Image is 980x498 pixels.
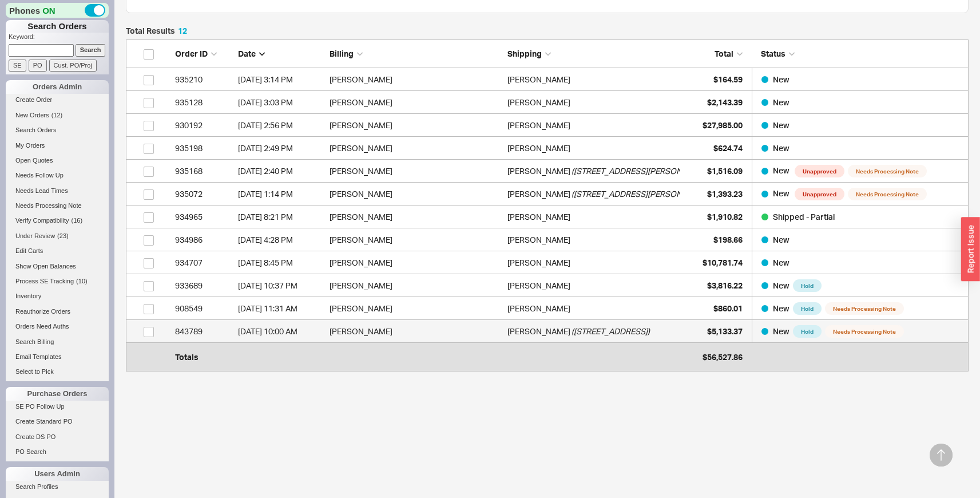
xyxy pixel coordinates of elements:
[238,251,324,274] div: 8/18/25 8:45 PM
[507,160,570,183] div: [PERSON_NAME]
[175,48,232,60] div: Order ID
[507,251,570,274] div: [PERSON_NAME]
[49,60,97,72] input: Cust. PO/Proj
[6,336,109,348] a: Search Billing
[685,48,743,60] div: Total
[773,74,789,84] span: New
[175,251,232,274] div: 934707
[126,114,969,137] a: 930192[DATE] 2:56 PM[PERSON_NAME][PERSON_NAME]$27,985.00New
[175,114,232,137] div: 930192
[507,48,680,60] div: Shipping
[6,260,109,272] a: Show Open Balances
[6,416,109,428] a: Create Standard PO
[773,97,789,107] span: New
[507,137,570,160] div: [PERSON_NAME]
[126,274,969,297] a: 933689[DATE] 10:37 PM[PERSON_NAME][PERSON_NAME]$3,816.22New Hold
[175,160,232,183] div: 935168
[330,251,502,274] div: [PERSON_NAME]
[572,183,776,205] span: ( [STREET_ADDRESS][PERSON_NAME][PERSON_NAME] )
[330,228,502,251] div: [PERSON_NAME]
[6,306,109,318] a: Reauthorize Orders
[175,228,232,251] div: 934986
[793,325,822,338] span: Hold
[848,165,927,177] span: Needs Processing Note
[773,280,789,290] span: New
[175,346,232,369] div: Totals
[6,230,109,242] a: Under Review(23)
[330,183,502,205] div: [PERSON_NAME]
[238,68,324,91] div: 8/20/25 3:14 PM
[238,274,324,297] div: 8/12/25 10:37 PM
[6,290,109,302] a: Inventory
[15,202,82,209] span: Needs Processing Note
[238,137,324,160] div: 8/20/25 2:49 PM
[57,232,69,239] span: ( 23 )
[6,94,109,106] a: Create Order
[752,48,962,60] div: Status
[707,280,743,290] span: $3,816.22
[330,274,502,297] div: [PERSON_NAME]
[761,49,785,58] span: Status
[793,279,822,292] span: Hold
[238,205,324,228] div: 8/19/25 8:21 PM
[6,109,109,121] a: New Orders(12)
[126,183,969,205] a: 935072[DATE] 1:14 PM[PERSON_NAME][PERSON_NAME]([STREET_ADDRESS][PERSON_NAME][PERSON_NAME])$1,393....
[703,258,743,267] span: $10,781.74
[76,278,88,284] span: ( 10 )
[126,68,969,366] div: grid
[126,297,969,320] a: 908549[DATE] 11:31 AM[PERSON_NAME][PERSON_NAME]$860.01New HoldNeeds Processing Note
[15,278,74,284] span: Process SE Tracking
[507,320,570,343] div: [PERSON_NAME]
[330,205,502,228] div: [PERSON_NAME]
[6,169,109,181] a: Needs Follow Up
[9,60,26,72] input: SE
[715,49,733,58] span: Total
[175,297,232,320] div: 908549
[76,44,106,56] input: Search
[15,112,49,118] span: New Orders
[507,49,542,58] span: Shipping
[330,160,502,183] div: [PERSON_NAME]
[707,212,743,222] span: $1,910.82
[773,165,791,175] span: New
[773,120,789,130] span: New
[238,114,324,137] div: 8/20/25 2:56 PM
[238,91,324,114] div: 8/20/25 3:03 PM
[6,124,109,136] a: Search Orders
[51,112,63,118] span: ( 12 )
[238,48,324,60] div: Date
[9,33,109,44] p: Keyword:
[178,26,187,35] span: 12
[773,258,789,267] span: New
[6,366,109,378] a: Select to Pick
[330,114,502,137] div: [PERSON_NAME]
[707,326,743,336] span: $5,133.37
[126,137,969,160] a: 935198[DATE] 2:49 PM[PERSON_NAME][PERSON_NAME]$624.74New
[703,120,743,130] span: $27,985.00
[507,228,570,251] div: [PERSON_NAME]
[572,320,650,343] span: ( [STREET_ADDRESS] )
[773,235,789,244] span: New
[6,185,109,197] a: Needs Lead Times
[6,401,109,413] a: SE PO Follow Up
[6,3,109,18] div: Phones
[773,143,789,153] span: New
[29,60,47,72] input: PO
[6,467,109,481] div: Users Admin
[175,205,232,228] div: 934965
[330,48,502,60] div: Billing
[713,143,743,153] span: $624.74
[773,326,789,336] span: New
[6,155,109,167] a: Open Quotes
[793,302,822,315] span: Hold
[175,274,232,297] div: 933689
[330,68,502,91] div: [PERSON_NAME]
[126,251,969,274] a: 934707[DATE] 8:45 PM[PERSON_NAME][PERSON_NAME]$10,781.74New
[572,160,713,183] span: ( [STREET_ADDRESS][PERSON_NAME] )
[6,275,109,287] a: Process SE Tracking(10)
[6,80,109,94] div: Orders Admin
[795,188,844,200] span: Unapproved
[6,215,109,227] a: Verify Compatibility(16)
[15,232,55,239] span: Under Review
[126,68,969,91] a: 935210[DATE] 3:14 PM[PERSON_NAME][PERSON_NAME]$164.59New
